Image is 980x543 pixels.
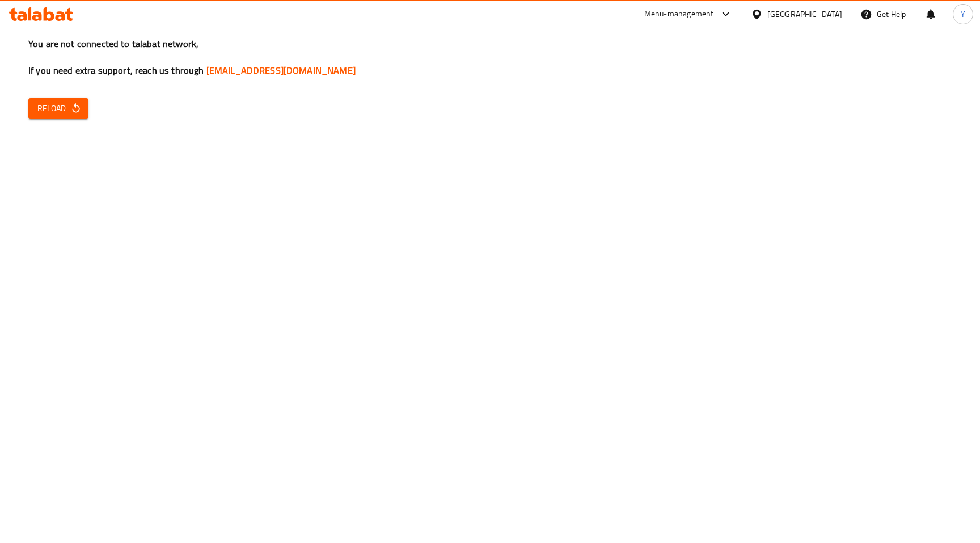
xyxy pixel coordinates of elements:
span: Reload [37,101,79,116]
div: [GEOGRAPHIC_DATA] [767,8,842,20]
button: Reload [28,98,88,119]
h3: You are not connected to talabat network, If you need extra support, reach us through [28,37,952,77]
span: Y [961,8,965,20]
div: Menu-management [644,7,714,21]
a: [EMAIL_ADDRESS][DOMAIN_NAME] [206,62,356,79]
